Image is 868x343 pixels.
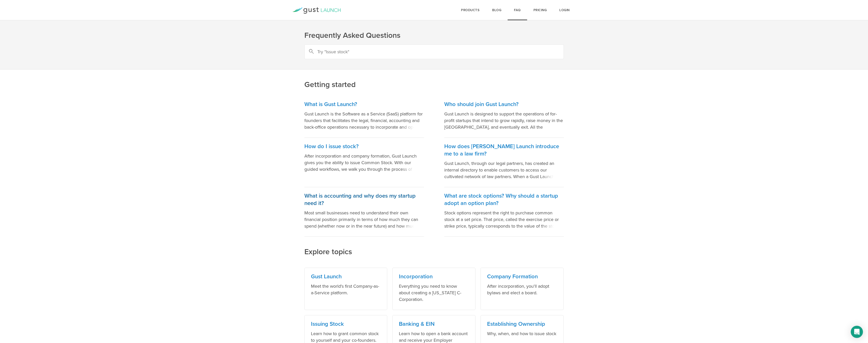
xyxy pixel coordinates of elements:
[304,30,564,41] h1: Frequently Asked Questions
[304,45,564,90] h2: Getting started
[304,210,424,229] p: Most small businesses need to understand their own financial position primarily in terms of how m...
[311,320,381,328] h3: Issuing Stock
[399,283,469,303] p: Everything you need to know about creating a [US_STATE] C-Corporation.
[444,160,564,180] p: Gust Launch, through our legal partners, has created an internal directory to enable customers to...
[304,153,424,173] p: After incorporation and company formation, Gust Launch gives you the ability to issue Common Stoc...
[481,268,564,310] a: Company Formation After incorporation, you'll adopt bylaws and elect a board.
[399,273,469,280] h3: Incorporation
[487,273,557,280] h3: Company Formation
[487,330,557,337] p: Why, when, and how to issue stock
[444,192,564,207] h3: What are stock options? Why should a startup adopt an option plan?
[392,268,475,310] a: Incorporation Everything you need to know about creating a [US_STATE] C-Corporation.
[444,187,564,237] a: What are stock options? Why should a startup adopt an option plan? Stock options represent the ri...
[444,111,564,130] p: Gust Launch is designed to support the operations of for-profit startups that intend to grow rapi...
[304,44,564,59] input: Try "Issue stock"
[304,268,387,310] a: Gust Launch Meet the world's first Company-as-a-Service platform.
[487,283,557,296] p: After incorporation, you'll adopt bylaws and elect a board.
[311,273,381,280] h3: Gust Launch
[304,138,424,187] a: How do I issue stock? After incorporation and company formation, Gust Launch gives you the abilit...
[444,101,564,108] h3: Who should join Gust Launch?
[399,320,469,328] h3: Banking & EIN
[444,138,564,187] a: How does [PERSON_NAME] Launch introduce me to a law firm? Gust Launch, through our legal partners...
[304,213,564,257] h2: Explore topics
[311,283,381,296] p: Meet the world's first Company-as-a-Service platform.
[304,101,424,108] h3: What is Gust Launch?
[304,96,424,138] a: What is Gust Launch? Gust Launch is the Software as a Service (SaaS) platform for founders that f...
[444,143,564,158] h3: How does [PERSON_NAME] Launch introduce me to a law firm?
[304,187,424,237] a: What is accounting and why does my startup need it? Most small businesses need to understand thei...
[304,111,424,130] p: Gust Launch is the Software as a Service (SaaS) platform for founders that facilitates the legal,...
[304,192,424,207] h3: What is accounting and why does my startup need it?
[487,320,557,328] h3: Establishing Ownership
[444,96,564,138] a: Who should join Gust Launch? Gust Launch is designed to support the operations of for-profit star...
[851,326,863,338] div: Open Intercom Messenger
[444,210,564,229] p: Stock options represent the right to purchase common stock at a set price. That price, called the...
[304,143,424,150] h3: How do I issue stock?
